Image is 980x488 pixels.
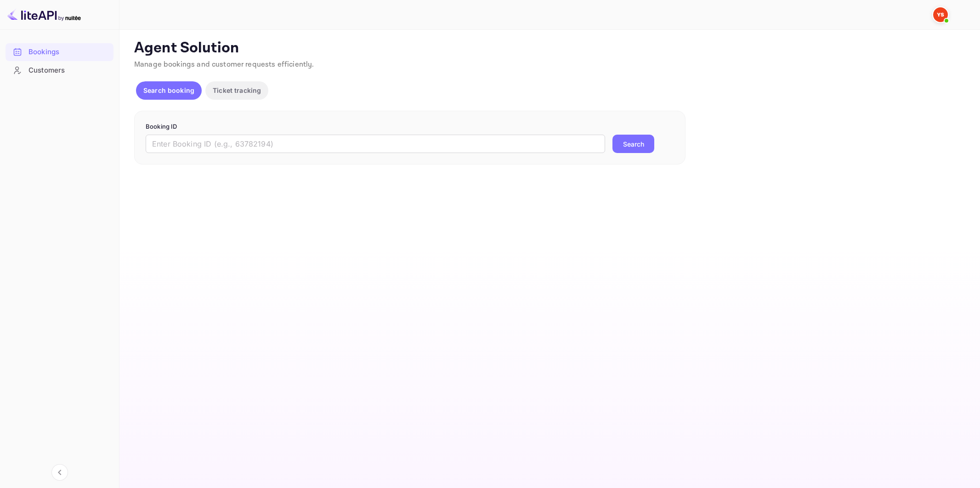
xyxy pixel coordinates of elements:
p: Booking ID [146,122,674,131]
div: Customers [6,62,113,79]
a: Customers [6,62,113,79]
p: Agent Solution [134,39,963,57]
div: Bookings [6,43,113,61]
input: Enter Booking ID (e.g., 63782194) [146,135,605,153]
img: Yandex Support [933,7,948,22]
p: Ticket tracking [213,85,261,95]
p: Search booking [143,85,194,95]
span: Manage bookings and customer requests efficiently. [134,60,314,69]
img: LiteAPI logo [7,7,81,22]
div: Bookings [28,47,109,57]
div: Customers [28,65,109,76]
button: Collapse navigation [51,464,68,481]
button: Search [612,135,654,153]
a: Bookings [6,43,113,60]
